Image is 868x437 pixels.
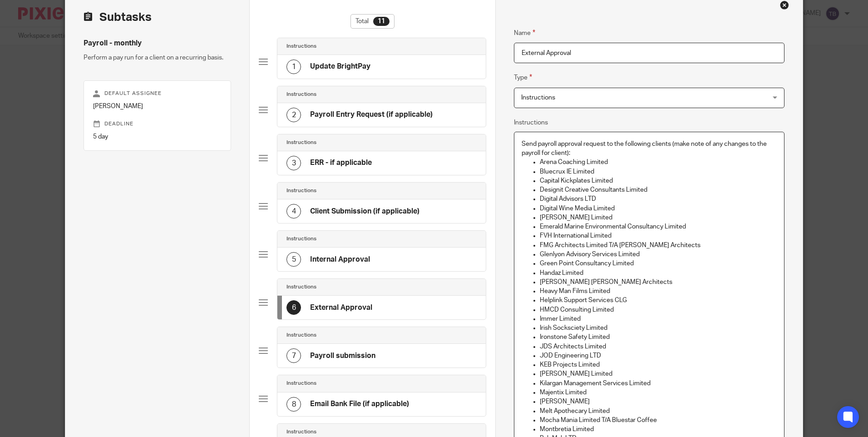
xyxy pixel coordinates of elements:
p: Digital Advisors LTD [540,194,776,204]
p: Emerald Marine Environmental Consultancy Limited [540,222,776,231]
p: Glenlyon Advisory Services Limited [540,250,776,259]
p: HMCD Consulting Limited [540,305,776,314]
p: Heavy Man Films Limited [540,287,776,296]
h4: Instructions [286,380,316,387]
h4: Instructions [286,428,316,436]
p: Irish Socksciety Limited [540,323,776,333]
h4: Client Submission (if applicable) [310,207,419,216]
p: Helplink Support Services CLG [540,296,776,305]
h4: Instructions [286,332,316,339]
p: Default assignee [93,90,222,97]
p: [PERSON_NAME] Limited [540,213,776,222]
p: Perform a pay run for a client on a recurring basis. [84,53,231,62]
p: Arena Coaching Limited [540,158,776,167]
div: 7 [286,348,301,363]
h4: Email Bank File (if applicable) [310,399,409,409]
h4: Instructions [286,139,316,146]
label: Type [514,72,532,83]
div: 8 [286,397,301,412]
p: Green Point Consultancy Limited [540,259,776,268]
h4: Instructions [286,43,316,50]
p: Ironstone Safety Limited [540,333,776,342]
h4: External Approval [310,303,372,313]
label: Instructions [514,118,548,127]
p: Send payroll approval request to the following clients (make note of any changes to the payroll f... [522,139,776,158]
div: 2 [286,108,301,122]
div: 11 [373,17,390,26]
p: Majentix Limited [540,388,776,397]
p: [PERSON_NAME] [93,102,222,111]
h4: Instructions [286,91,316,98]
h4: Instructions [286,187,316,194]
p: Kilargan Management Services Limited [540,379,776,388]
p: KEB Projects Limited [540,360,776,369]
p: Mocha Mania Limited T/A Bluestar Coffee [540,416,776,425]
p: 5 day [93,132,222,141]
h4: Payroll Entry Request (if applicable) [310,110,433,119]
div: 5 [286,252,301,267]
div: 1 [286,60,301,74]
div: 4 [286,204,301,218]
p: [PERSON_NAME] [PERSON_NAME] Architects [540,278,776,287]
h4: Instructions [286,235,316,243]
p: JOD Engineering LTD [540,351,776,360]
p: [PERSON_NAME] Limited [540,369,776,378]
h4: Payroll - monthly [84,39,231,48]
div: Close this dialog window [780,0,789,10]
p: FVH International Limited [540,231,776,240]
div: 3 [286,156,301,170]
div: Total [350,14,395,29]
h4: Internal Approval [310,255,370,264]
h4: Instructions [286,283,316,291]
p: Immer Limited [540,314,776,323]
p: Deadline [93,120,222,128]
p: Capital Kickplates Limited [540,176,776,185]
h4: Payroll submission [310,351,375,361]
p: Bluecrux IE Limited [540,167,776,176]
p: FMG Architects Limited T/A [PERSON_NAME] Architects [540,241,776,250]
span: Instructions [521,94,555,101]
h4: Update BrightPay [310,62,370,71]
p: Digital Wine Media Limited [540,204,776,213]
p: Designit Creative Consultants Limited [540,185,776,194]
h2: Subtasks [84,10,152,25]
label: Name [514,28,535,38]
h4: ERR - if applicable [310,158,372,168]
p: [PERSON_NAME] [540,397,776,406]
p: JDS Architects Limited [540,342,776,351]
div: 6 [286,300,301,315]
p: Montbretia Limited [540,425,776,434]
p: Handaz Limited [540,268,776,278]
p: Melt Apothecary Limited [540,407,776,416]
